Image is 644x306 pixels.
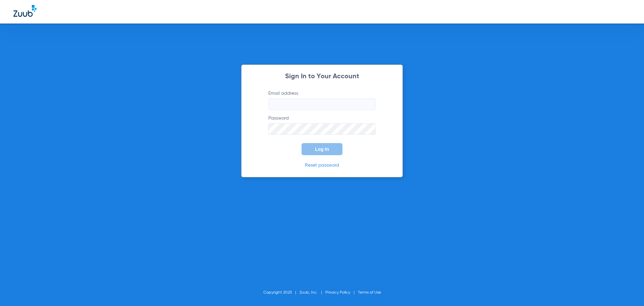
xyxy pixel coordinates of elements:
input: Password [268,123,376,135]
h2: Sign In to Your Account [258,73,386,80]
li: Zuub, Inc. [300,289,325,296]
a: Terms of Use [358,291,381,295]
span: Log In [315,146,329,152]
input: Email address [268,98,376,110]
a: Reset password [305,163,339,168]
a: Privacy Policy [325,291,350,295]
label: Password [268,115,376,135]
button: Log In [302,143,342,155]
li: Copyright 2025 [263,289,300,296]
img: Zuub Logo [13,5,37,17]
label: Email address [268,90,376,110]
